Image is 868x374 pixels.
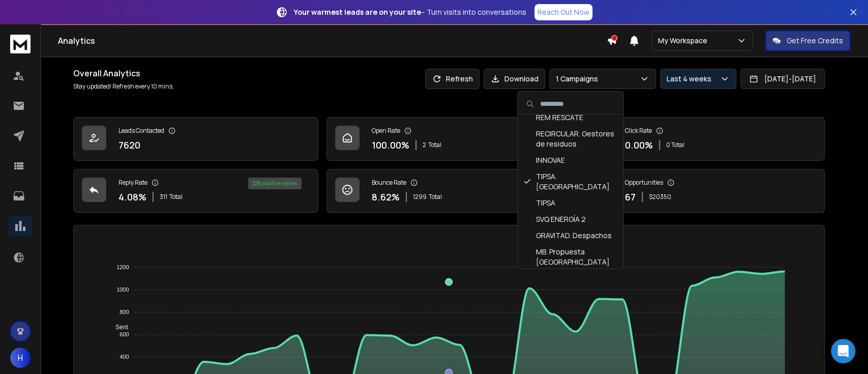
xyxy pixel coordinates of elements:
[120,354,129,360] tspan: 400
[666,141,684,149] p: 0 Total
[446,74,473,84] p: Refresh
[120,331,129,337] tspan: 600
[372,190,400,204] p: 8.62 %
[372,179,406,187] p: Bounce Rate
[294,7,421,17] strong: Your warmest leads are on your site
[520,152,621,168] div: INNOVAE
[372,138,409,152] p: 100.00 %
[428,141,441,149] span: Total
[787,36,843,46] p: Get Free Credits
[10,348,31,368] span: H
[649,193,671,201] p: $ 20350
[520,227,621,244] div: GRAVITAD. Despachos
[118,138,140,152] p: 7620
[118,190,146,204] p: 4.08 %
[248,178,302,189] div: 22 % positive replies
[423,141,426,149] span: 2
[740,69,825,89] button: [DATE]-[DATE]
[831,339,855,363] div: Open Intercom Messenger
[160,193,167,201] span: 311
[625,138,653,152] p: 0.00 %
[116,264,129,270] tspan: 1200
[520,211,621,227] div: SVQ ENERGÍA 2
[667,74,715,84] p: Last 4 weeks
[520,168,621,195] div: TIPSA. [GEOGRAPHIC_DATA]
[10,35,31,53] img: logo
[169,193,183,201] span: Total
[625,179,663,187] p: Opportunities
[520,195,621,211] div: TIPSA
[294,7,526,17] p: – Turn visits into conversations
[556,74,602,84] p: 1 Campaigns
[73,67,174,79] h1: Overall Analytics
[520,109,621,126] div: REM RESCATE
[118,179,147,187] p: Reply Rate
[520,126,621,152] div: RECIRCULAR. Gestores de residuos
[658,36,711,46] p: My Workspace
[372,127,400,135] p: Open Rate
[116,286,129,293] tspan: 1000
[73,82,174,91] p: Stay updated! Refresh every 10 mins.
[504,74,538,84] p: Download
[58,35,607,47] h1: Analytics
[537,7,589,17] p: Reach Out Now
[120,309,129,315] tspan: 800
[413,193,427,201] span: 1299
[625,127,652,135] p: Click Rate
[108,324,128,331] span: Sent
[118,127,164,135] p: Leads Contacted
[625,190,636,204] p: 67
[429,193,442,201] span: Total
[520,244,621,280] div: MB. Propuesta [GEOGRAPHIC_DATA] MS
